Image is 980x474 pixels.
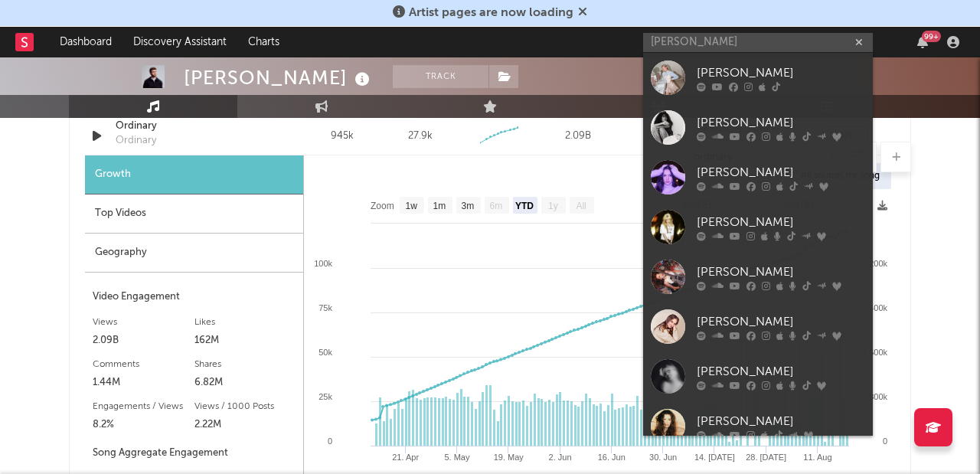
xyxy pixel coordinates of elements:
text: 1 600k [862,348,888,357]
text: 75k [318,303,332,312]
a: [PERSON_NAME] [643,351,873,401]
div: Views [93,313,194,332]
div: [PERSON_NAME] [697,362,865,381]
text: 5. May [444,453,470,462]
a: Dashboard [49,27,122,57]
div: [PERSON_NAME] [697,113,865,132]
div: 2.22M [194,416,296,434]
text: 25k [318,392,332,401]
text: 19. May [494,453,524,462]
text: Zoom [371,201,394,211]
div: 1.44M [93,374,194,392]
a: [PERSON_NAME] [643,302,873,351]
div: Ordinary [116,133,156,149]
button: 99+ [917,36,928,48]
text: YTD [515,201,534,211]
div: 162M [194,332,296,350]
a: [PERSON_NAME] [643,401,873,451]
text: 30. Jun [649,453,677,462]
div: [PERSON_NAME] [697,213,865,231]
div: Video Engagement [93,288,296,306]
text: 2. Jun [549,453,572,462]
div: 27.9k [408,129,433,144]
a: Ordinary [116,119,276,134]
button: Track [393,65,488,88]
text: 11. Aug [803,453,831,462]
div: [PERSON_NAME] [697,312,865,331]
text: 28. [DATE] [746,453,786,462]
div: Top Videos [85,195,303,234]
text: 0 [883,436,887,446]
text: 16. Jun [598,453,626,462]
text: All [576,201,586,211]
div: 2.09B [93,332,194,350]
div: Shares [194,355,296,374]
a: Charts [237,27,290,57]
text: 800k [869,392,887,401]
span: Dismiss [578,7,587,19]
a: Discovery Assistant [122,27,237,57]
div: [PERSON_NAME] [697,263,865,281]
a: [PERSON_NAME] [643,202,873,252]
div: Comments [93,355,194,374]
text: 6m [490,201,503,211]
div: 2.09B [543,129,614,144]
text: 0 [328,436,332,446]
text: 21. Apr [392,453,419,462]
a: [PERSON_NAME] [643,252,873,302]
text: 50k [318,348,332,357]
a: [PERSON_NAME] [643,103,873,152]
text: 3 200k [862,259,888,268]
div: 99 + [922,31,941,42]
text: 3m [462,201,475,211]
div: Song Aggregate Engagement [93,444,296,463]
div: Engagements / Views [93,397,194,416]
div: Geography [85,234,303,273]
div: [PERSON_NAME] [697,64,865,82]
div: Growth [85,155,303,195]
div: [PERSON_NAME] [697,163,865,181]
text: 2 400k [862,303,888,312]
span: Artist pages are now loading [409,7,573,19]
div: 171M [622,129,693,144]
div: 6.82M [194,374,296,392]
text: 100k [314,259,332,268]
text: 14. [DATE] [694,453,735,462]
div: [PERSON_NAME] [184,65,374,90]
div: 8.2% [93,416,194,434]
a: [PERSON_NAME] [643,53,873,103]
div: [PERSON_NAME] [697,412,865,430]
text: 1w [406,201,418,211]
text: 1y [548,201,558,211]
text: 1m [433,201,446,211]
input: Search for artists [643,33,873,52]
div: Likes [194,313,296,332]
div: Views / 1000 Posts [194,397,296,416]
a: [PERSON_NAME] [643,152,873,202]
div: 945k [306,129,377,144]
